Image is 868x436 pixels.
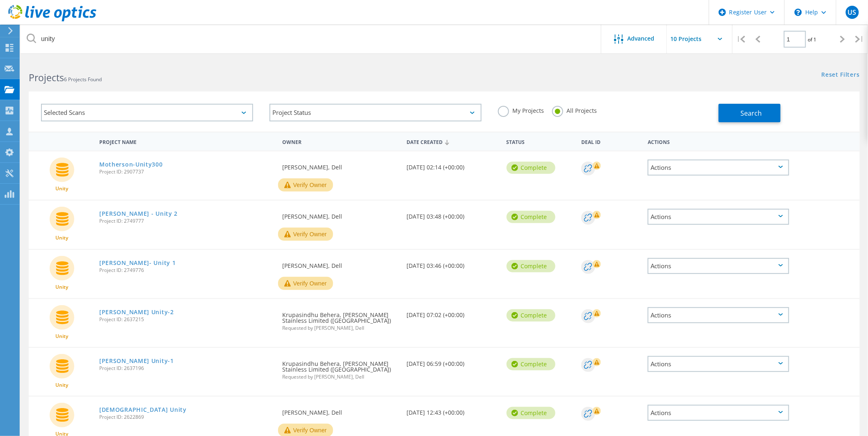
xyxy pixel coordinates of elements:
a: Live Optics Dashboard [8,17,96,23]
span: Unity [56,334,69,339]
div: [DATE] 03:48 (+00:00) [403,201,503,228]
div: [DATE] 02:14 (+00:00) [403,151,503,178]
div: Actions [648,307,789,323]
span: Project ID: 2749776 [99,268,274,273]
span: Project ID: 2637196 [99,366,274,371]
div: Actions [648,160,789,176]
div: Complete [507,407,555,419]
label: My Projects [498,106,544,114]
div: [DATE] 06:59 (+00:00) [403,348,503,375]
div: [DATE] 03:46 (+00:00) [403,250,503,277]
span: Project ID: 2637215 [99,317,274,322]
button: Verify Owner [278,228,333,241]
div: [PERSON_NAME], Dell [278,397,403,424]
input: Search projects by name, owner, ID, company, etc [21,25,602,53]
div: Owner [278,134,403,149]
a: [PERSON_NAME] Unity-2 [99,309,174,315]
span: Project ID: 2749777 [99,219,274,224]
span: Unity [56,235,69,240]
span: US [848,9,857,16]
span: Project ID: 2907737 [99,169,274,174]
div: Actions [648,209,789,225]
label: All Projects [552,106,597,114]
div: Krupasindhu Behera, [PERSON_NAME] Stainless Limited ([GEOGRAPHIC_DATA]) [278,348,403,388]
div: Actions [648,405,789,421]
svg: \n [795,9,802,16]
span: Requested by [PERSON_NAME], Dell [282,326,399,331]
b: Projects [29,71,64,84]
span: Unity [56,383,69,388]
span: Search [740,109,762,118]
div: [PERSON_NAME], Dell [278,250,403,277]
div: Complete [507,309,555,322]
div: Date Created [403,134,503,149]
div: Actions [648,258,789,274]
div: [PERSON_NAME], Dell [278,201,403,228]
a: [PERSON_NAME] - Unity 2 [99,211,178,217]
button: Verify Owner [278,178,333,192]
a: [DEMOGRAPHIC_DATA] Unity [99,407,187,413]
div: Complete [507,260,555,272]
a: [PERSON_NAME] Unity-1 [99,358,174,364]
div: Complete [507,211,555,223]
a: Reset Filters [822,72,860,79]
div: Project Status [270,104,482,121]
span: 6 Projects Found [64,76,102,83]
span: Unity [56,285,69,290]
div: [DATE] 07:02 (+00:00) [403,299,503,326]
div: Deal Id [577,134,644,149]
span: of 1 [808,36,817,43]
div: Complete [507,358,555,370]
div: Project Name [95,134,278,149]
div: Actions [648,356,789,372]
div: | [851,25,868,54]
div: [DATE] 12:43 (+00:00) [403,397,503,424]
span: Project ID: 2622869 [99,415,274,420]
span: Advanced [628,36,655,41]
div: Actions [644,134,793,149]
button: Verify Owner [278,277,333,290]
span: Requested by [PERSON_NAME], Dell [282,374,399,379]
div: [PERSON_NAME], Dell [278,151,403,178]
div: | [733,25,749,54]
a: Motherson-Unity300 [99,162,163,167]
span: Unity [56,186,69,191]
a: [PERSON_NAME]- Unity 1 [99,260,176,266]
button: Search [719,104,781,122]
div: Complete [507,162,555,174]
div: Selected Scans [41,104,253,121]
div: Status [503,134,577,149]
div: Krupasindhu Behera, [PERSON_NAME] Stainless Limited ([GEOGRAPHIC_DATA]) [278,299,403,339]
